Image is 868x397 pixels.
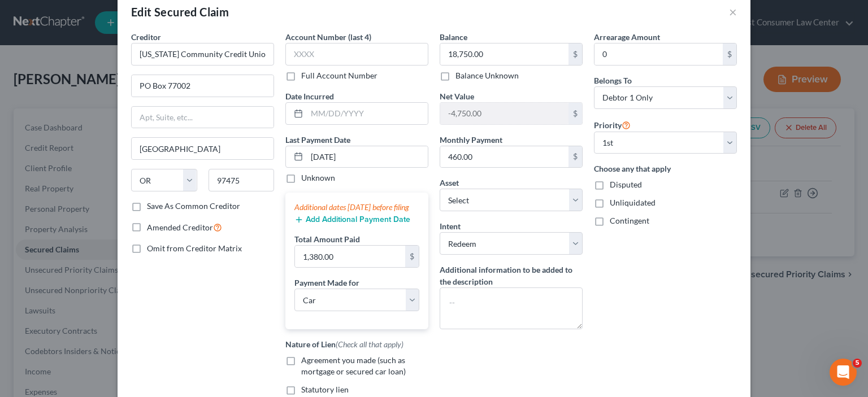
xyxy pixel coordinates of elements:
span: Agreement you made (such as mortgage or secured car loan) [301,355,406,376]
input: Enter address... [132,75,274,97]
label: Unknown [301,172,335,184]
input: Search creditor by name... [131,43,274,66]
span: Amended Creditor [147,223,213,232]
span: Creditor [131,32,161,42]
label: Total Amount Paid [294,233,360,245]
span: Contingent [610,216,649,225]
input: 0.00 [440,146,568,168]
label: Full Account Number [301,70,377,81]
label: Balance [440,31,467,43]
iframe: Intercom live chat [830,359,857,386]
span: Unliquidated [610,198,656,207]
input: 0.00 [295,246,405,267]
label: Save As Common Creditor [147,200,240,212]
button: × [729,5,737,19]
label: Additional information to be added to the description [440,264,583,287]
label: Date Incurred [285,90,334,102]
label: Arrearage Amount [594,31,660,43]
div: Edit Secured Claim [131,4,229,20]
label: Monthly Payment [440,134,502,146]
span: Disputed [610,180,642,189]
span: (Check all that apply) [336,339,403,349]
input: 0.00 [440,43,568,65]
div: $ [723,43,736,65]
label: Payment Made for [294,277,359,289]
span: Omit from Creditor Matrix [147,243,242,253]
input: Enter zip... [209,169,275,191]
input: MM/DD/YYYY [307,103,428,124]
label: Nature of Lien [285,338,403,350]
span: Belongs To [594,76,632,85]
button: Add Additional Payment Date [294,215,410,224]
label: Priority [594,118,631,132]
span: 5 [853,359,862,368]
div: $ [405,246,419,267]
input: XXXX [285,43,428,66]
div: $ [568,146,582,168]
label: Last Payment Date [285,134,350,146]
label: Account Number (last 4) [285,31,371,43]
label: Net Value [440,90,474,102]
span: Asset [440,178,459,187]
label: Balance Unknown [455,70,519,81]
input: MM/DD/YYYY [307,146,428,168]
label: Intent [440,220,461,232]
div: Additional dates [DATE] before filing [294,202,419,213]
input: 0.00 [594,43,723,65]
label: Choose any that apply [594,163,737,174]
div: $ [568,103,582,124]
input: 0.00 [440,103,568,124]
input: Apt, Suite, etc... [132,107,274,128]
input: Enter city... [132,138,274,159]
div: $ [568,43,582,65]
span: Statutory lien [301,385,349,394]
